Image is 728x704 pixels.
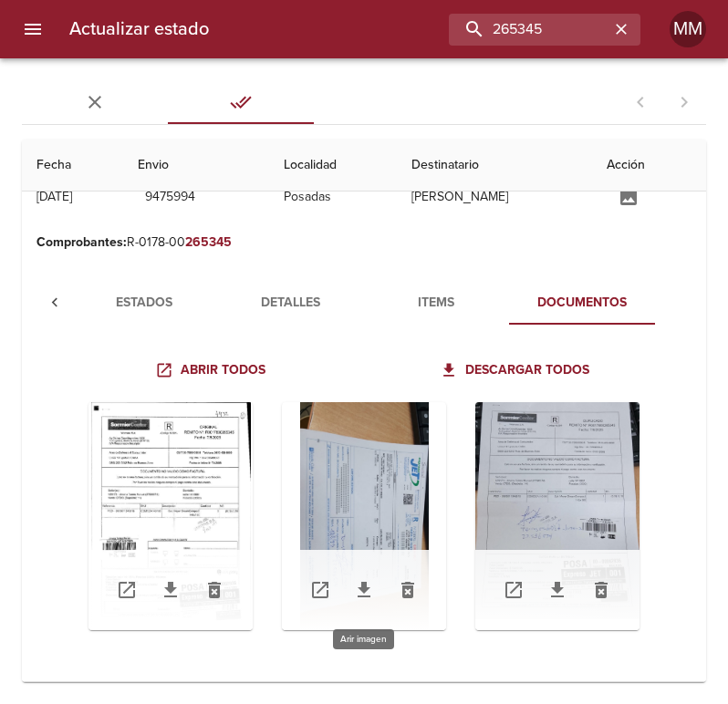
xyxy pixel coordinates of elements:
span: Pagina anterior [619,92,662,110]
th: Fecha [22,140,123,192]
th: Acción [592,140,706,192]
button: Eliminar [192,568,236,612]
button: Eliminar [579,568,623,612]
td: Posadas [269,160,397,233]
a: Abrir [105,568,149,612]
span: Descargar todos [443,359,589,382]
th: Destinatario [397,140,593,192]
div: Abrir información de usuario [670,11,706,47]
a: Descargar [536,568,579,612]
th: Localidad [269,140,397,192]
table: Tabla de envíos del cliente [22,109,706,682]
input: buscar [449,14,609,46]
em: 265345 [185,234,232,250]
th: Envio [123,140,269,192]
button: 9475994 [138,181,203,214]
p: R-0178-00 [36,233,692,252]
button: Eliminar [386,568,430,612]
a: Descargar todos [436,354,597,388]
span: Detalles [228,292,352,315]
a: Descargar [342,568,386,612]
span: Documentos [520,292,644,315]
span: Estados [82,292,206,315]
h6: Actualizar estado [69,15,209,44]
a: Descargar [149,568,192,612]
button: menu [11,7,55,51]
div: MM [670,11,706,47]
div: [DATE] [36,189,72,204]
span: Items [374,292,498,315]
span: 9475994 [145,186,195,209]
td: [PERSON_NAME] [397,160,593,233]
span: Abrir todos [159,359,265,382]
div: Arir imagen [475,402,640,630]
a: Abrir [298,568,342,612]
a: Abrir [492,568,536,612]
div: Tabs detalle de guia [71,281,653,325]
div: Tabs Envios [22,80,314,124]
a: Abrir todos [151,354,273,388]
span: Pagina siguiente [662,80,706,124]
b: Comprobantes : [36,234,127,250]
